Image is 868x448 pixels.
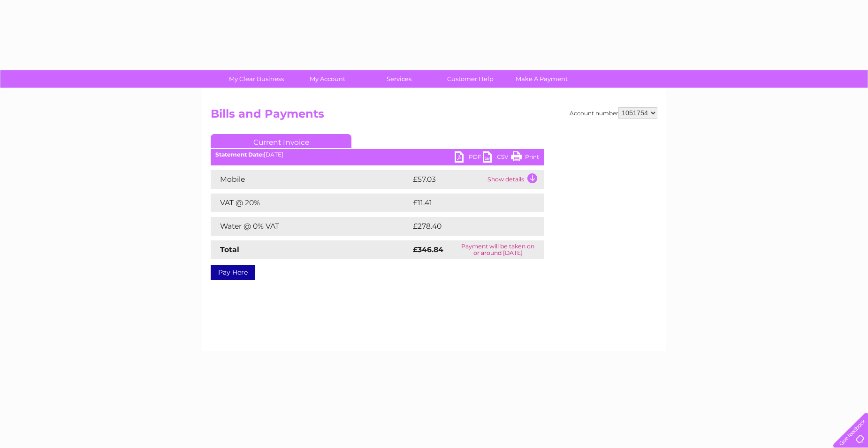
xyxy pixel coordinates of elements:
[432,70,509,88] a: Customer Help
[411,217,527,236] td: £278.40
[211,134,351,148] a: Current Invoice
[211,107,657,125] h2: Bills and Payments
[211,194,411,212] td: VAT @ 20%
[485,170,544,189] td: Show details
[413,245,443,254] strong: £346.84
[211,217,411,236] td: Water @ 0% VAT
[511,151,539,165] a: Print
[211,265,255,280] a: Pay Here
[211,151,544,158] div: [DATE]
[455,151,483,165] a: PDF
[211,170,411,189] td: Mobile
[215,151,264,158] b: Statement Date:
[220,245,239,254] strong: Total
[570,107,657,119] div: Account number
[411,194,522,212] td: £11.41
[503,70,580,88] a: Make A Payment
[360,70,438,88] a: Services
[452,240,544,259] td: Payment will be taken on or around [DATE]
[289,70,366,88] a: My Account
[411,170,485,189] td: £57.03
[483,151,511,165] a: CSV
[218,70,295,88] a: My Clear Business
